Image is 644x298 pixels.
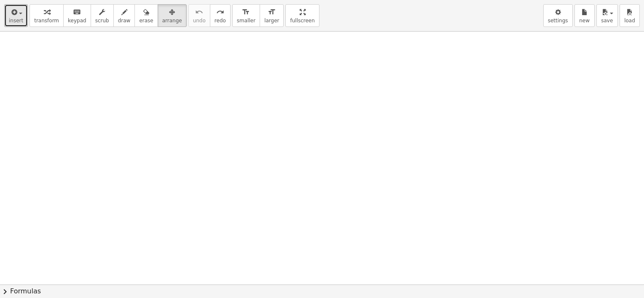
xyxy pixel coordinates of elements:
[237,18,255,24] span: smaller
[574,4,595,27] button: new
[30,4,64,27] button: transform
[543,4,573,27] button: settings
[548,18,568,24] span: settings
[215,18,226,24] span: redo
[264,18,279,24] span: larger
[216,7,224,17] i: redo
[34,18,59,24] span: transform
[118,18,131,24] span: draw
[601,18,613,24] span: save
[4,4,28,27] button: insert
[158,4,187,27] button: arrange
[232,4,260,27] button: format_sizesmaller
[579,18,590,24] span: new
[95,18,109,24] span: scrub
[73,7,81,17] i: keyboard
[620,4,640,27] button: load
[290,18,314,24] span: fullscreen
[193,18,206,24] span: undo
[285,4,319,27] button: fullscreen
[68,18,86,24] span: keypad
[162,18,182,24] span: arrange
[134,4,158,27] button: erase
[210,4,231,27] button: redoredo
[9,18,23,24] span: insert
[91,4,114,27] button: scrub
[63,4,91,27] button: keyboardkeypad
[624,18,635,24] span: load
[596,4,618,27] button: save
[260,4,284,27] button: format_sizelarger
[268,7,276,17] i: format_size
[242,7,250,17] i: format_size
[188,4,210,27] button: undoundo
[195,7,203,17] i: undo
[139,18,153,24] span: erase
[113,4,135,27] button: draw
